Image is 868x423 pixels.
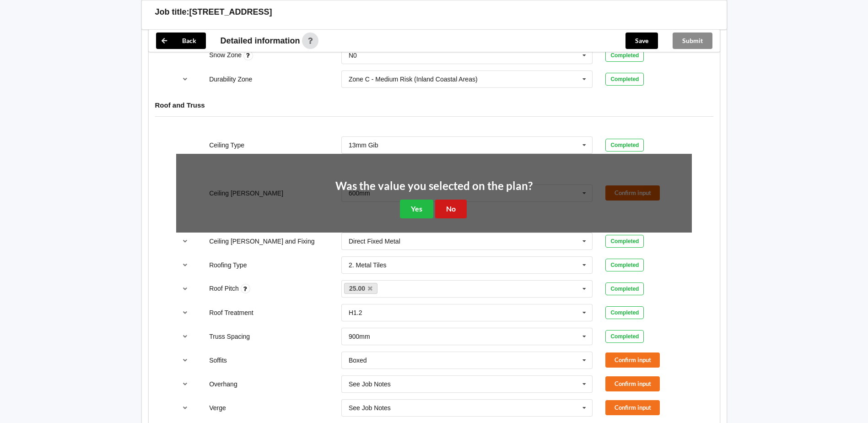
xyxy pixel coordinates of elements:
div: Completed [605,259,644,271]
div: See Job Notes [349,405,391,411]
label: Soffits [209,357,227,364]
button: Confirm input [605,376,660,391]
label: Ceiling Type [209,141,244,149]
h4: Roof and Truss [155,101,713,109]
div: Direct Fixed Metal [349,238,400,244]
button: reference-toggle [176,328,194,345]
div: 900mm [349,333,370,340]
label: Ceiling [PERSON_NAME] and Fixing [209,238,314,245]
label: Roofing Type [209,261,247,269]
h3: [STREET_ADDRESS] [189,7,272,17]
button: reference-toggle [176,281,194,297]
div: Completed [605,282,644,295]
div: Completed [605,306,644,319]
button: reference-toggle [176,233,194,249]
div: Completed [605,73,644,86]
button: Back [156,33,206,49]
div: Completed [605,330,644,343]
label: Roof Treatment [209,309,253,316]
button: reference-toggle [176,304,194,321]
div: H1.2 [349,309,362,316]
button: reference-toggle [176,257,194,273]
div: Completed [605,49,644,62]
h3: Job title: [155,7,189,17]
label: Roof Pitch [209,285,240,292]
button: No [435,200,467,218]
div: See Job Notes [349,381,391,387]
label: Snow Zone [209,51,243,59]
label: Overhang [209,380,237,388]
div: N0 [349,52,357,59]
span: Detailed information [221,37,300,45]
div: 2. Metal Tiles [349,262,386,268]
button: reference-toggle [176,400,194,416]
a: 25.00 [344,283,378,294]
div: Boxed [349,357,367,363]
div: Zone C - Medium Risk (Inland Coastal Areas) [349,76,478,82]
button: Yes [400,200,433,218]
div: Completed [605,235,644,248]
button: Confirm input [605,400,660,415]
div: Completed [605,139,644,152]
button: reference-toggle [176,352,194,369]
h2: Was the value you selected on the plan? [335,179,533,193]
button: Confirm input [605,352,660,368]
button: reference-toggle [176,71,194,87]
label: Verge [209,404,226,412]
button: Save [625,33,658,49]
button: reference-toggle [176,376,194,392]
div: 13mm Gib [349,142,378,148]
label: Truss Spacing [209,333,250,340]
label: Durability Zone [209,76,252,83]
